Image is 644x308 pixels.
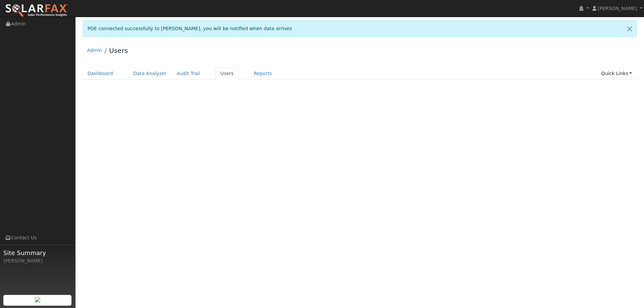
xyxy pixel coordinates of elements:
[83,67,118,80] a: Dashboard
[172,67,205,80] a: Audit Trail
[128,67,172,80] a: Data Analyzer
[215,67,239,80] a: Users
[249,67,277,80] a: Reports
[3,257,72,264] div: [PERSON_NAME]
[83,20,637,37] div: PGE connected successfully to [PERSON_NAME], you will be notified when data arrives
[623,20,637,37] a: Close
[596,67,637,80] a: Quick Links
[109,47,128,55] a: Users
[598,6,637,11] span: [PERSON_NAME]
[3,248,72,257] span: Site Summary
[5,4,68,18] img: SolarFax
[35,297,40,302] img: retrieve
[87,48,102,53] a: Admin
